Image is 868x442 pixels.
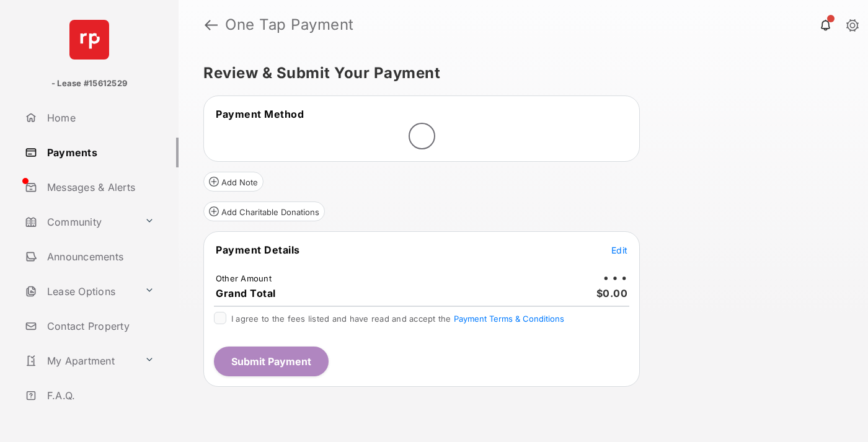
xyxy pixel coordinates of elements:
[611,245,627,255] span: Edit
[454,314,564,324] button: I agree to the fees listed and have read and accept the
[20,346,139,376] a: My Apartment
[51,77,127,90] p: - Lease #15612529
[20,172,179,202] a: Messages & Alerts
[596,287,628,299] span: $0.00
[20,276,139,306] a: Lease Options
[69,20,109,60] img: svg+xml;base64,PHN2ZyB4bWxucz0iaHR0cDovL3d3dy53My5vcmcvMjAwMC9zdmciIHdpZHRoPSI2NCIgaGVpZ2h0PSI2NC...
[20,103,179,133] a: Home
[225,17,354,32] strong: One Tap Payment
[611,244,627,256] button: Edit
[215,273,272,284] td: Other Amount
[203,201,325,221] button: Add Charitable Donations
[216,287,276,299] span: Grand Total
[20,207,139,237] a: Community
[20,381,179,410] a: F.A.Q.
[20,138,179,167] a: Payments
[203,66,833,81] h5: Review & Submit Your Payment
[216,108,304,120] span: Payment Method
[203,172,263,192] button: Add Note
[214,347,329,376] button: Submit Payment
[20,242,179,272] a: Announcements
[20,311,179,341] a: Contact Property
[216,244,300,256] span: Payment Details
[231,314,564,324] span: I agree to the fees listed and have read and accept the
